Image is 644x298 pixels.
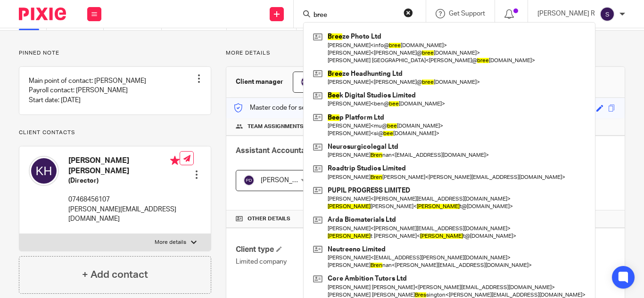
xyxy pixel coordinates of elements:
[155,239,186,246] p: More details
[68,176,180,185] h5: (Director)
[236,245,425,255] h4: Client type
[300,76,312,88] img: svg%3E
[236,257,425,266] p: Limited company
[404,8,413,17] button: Clear
[82,267,148,282] h4: + Add contact
[19,129,211,137] p: Client contacts
[233,103,396,113] p: Master code for secure communications and files
[243,175,255,186] img: svg%3E
[236,77,283,87] h3: Client manager
[68,156,180,176] h4: [PERSON_NAME] [PERSON_NAME]
[68,195,180,204] p: 07468456107
[449,10,485,17] span: Get Support
[19,49,211,57] p: Pinned note
[19,8,66,20] img: Pixie
[248,123,304,130] span: Team assignments
[600,7,615,22] img: svg%3E
[236,147,313,154] span: Assistant Accountant
[537,9,595,18] p: [PERSON_NAME] R
[313,11,397,20] input: Search
[170,156,180,165] i: Primary
[68,205,180,224] p: [PERSON_NAME][EMAIL_ADDRESS][DOMAIN_NAME]
[261,177,313,184] span: [PERSON_NAME]
[248,215,290,223] span: Other details
[29,156,59,186] img: svg%3E
[226,49,625,57] p: More details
